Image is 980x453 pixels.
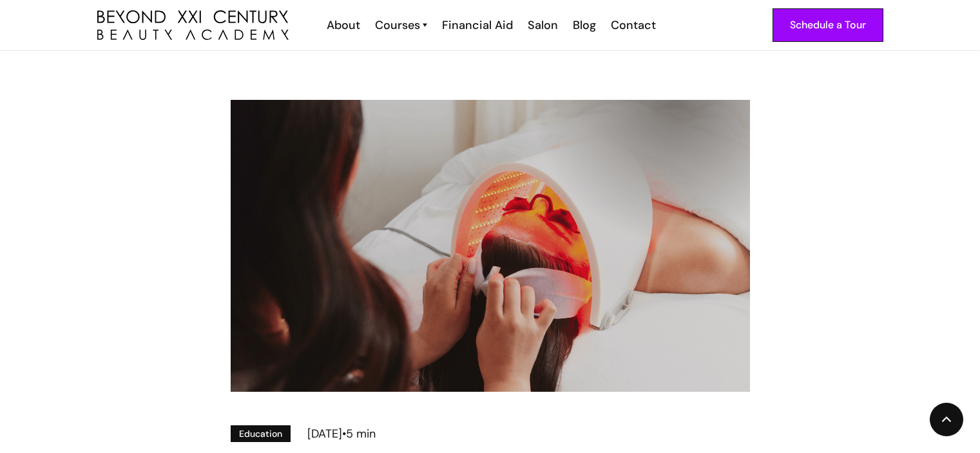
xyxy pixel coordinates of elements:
div: Education [239,427,282,441]
div: About [327,17,360,34]
a: Education [231,425,291,442]
div: Blog [573,17,596,34]
a: Courses [375,17,427,34]
a: Schedule a Tour [773,8,883,42]
a: Contact [602,17,662,34]
a: About [318,17,367,34]
div: Financial Aid [442,17,513,34]
div: Salon [528,17,558,34]
div: [DATE] [307,425,342,442]
div: 5 min [346,425,376,442]
a: Financial Aid [434,17,519,34]
div: • [342,425,346,442]
div: Courses [375,17,420,34]
div: Contact [611,17,656,34]
img: beyond 21st century beauty academy logo [97,10,289,41]
a: Blog [564,17,602,34]
a: Salon [519,17,564,34]
img: esthetician red light therapy [231,100,750,392]
div: Schedule a Tour [790,17,866,34]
